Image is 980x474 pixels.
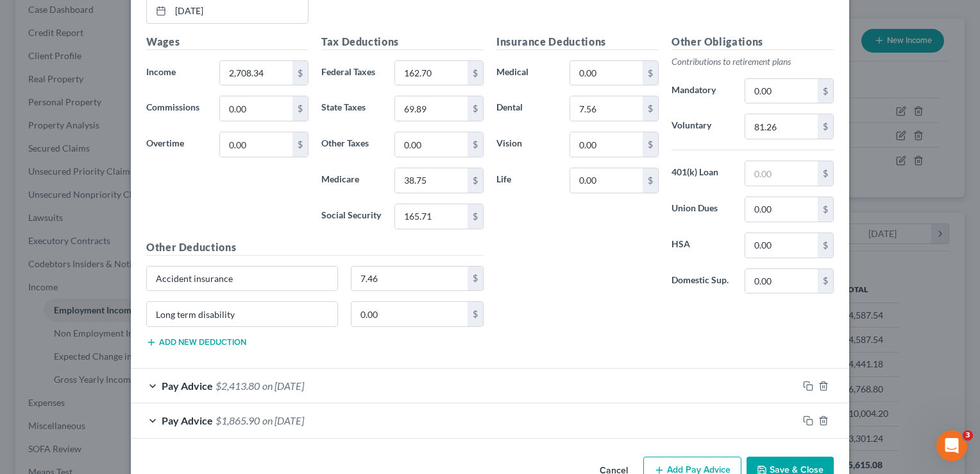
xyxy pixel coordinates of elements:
input: Specify... [147,302,337,326]
input: 0.00 [745,233,818,258]
label: Other Taxes [315,132,388,157]
input: 0.00 [745,269,818,294]
div: $ [468,61,483,85]
span: on [DATE] [262,380,304,392]
input: 0.00 [395,132,468,157]
input: 0.00 [351,267,468,291]
div: $ [818,114,833,139]
div: $ [818,79,833,103]
input: 0.00 [570,96,643,121]
label: State Taxes [315,96,388,121]
h5: Insurance Deductions [496,34,659,50]
span: on [DATE] [262,414,304,426]
label: Union Dues [665,197,738,222]
div: $ [468,96,483,121]
label: Voluntary [665,114,738,139]
div: $ [468,132,483,157]
input: 0.00 [570,132,643,157]
span: 3 [963,430,973,441]
input: Specify... [147,267,337,291]
input: 0.00 [570,61,643,85]
div: $ [292,96,308,121]
label: Social Security [315,204,388,229]
div: $ [468,204,483,229]
label: Commissions [140,96,213,121]
label: Life [490,168,563,193]
label: Dental [490,96,563,121]
label: HSA [665,233,738,258]
div: $ [818,197,833,222]
h5: Wages [146,34,308,50]
div: $ [818,269,833,294]
iframe: Intercom live chat [936,430,967,461]
span: $1,865.90 [215,414,260,426]
div: $ [818,161,833,186]
div: $ [292,132,308,157]
span: Pay Advice [162,414,213,426]
label: Medical [490,60,563,86]
h5: Tax Deductions [321,34,484,50]
input: 0.00 [395,168,468,193]
h5: Other Obligations [672,34,834,50]
input: 0.00 [351,302,468,326]
input: 0.00 [745,197,818,222]
div: $ [643,96,658,121]
div: $ [643,168,658,193]
div: $ [292,61,308,85]
input: 0.00 [745,161,818,186]
span: Pay Advice [162,380,213,392]
label: Overtime [140,132,213,157]
p: Contributions to retirement plans [672,55,834,68]
div: $ [643,61,658,85]
div: $ [468,302,483,326]
input: 0.00 [745,79,818,103]
input: 0.00 [395,204,468,229]
h5: Other Deductions [146,240,484,256]
input: 0.00 [570,168,643,193]
input: 0.00 [395,61,468,85]
span: Income [146,66,176,77]
input: 0.00 [745,114,818,139]
label: Federal Taxes [315,60,388,86]
div: $ [468,267,483,291]
input: 0.00 [220,132,292,157]
div: $ [468,168,483,193]
label: 401(k) Loan [665,161,738,186]
label: Medicare [315,168,388,193]
label: Vision [490,132,563,157]
div: $ [818,233,833,258]
div: $ [643,132,658,157]
label: Domestic Sup. [665,268,738,294]
input: 0.00 [395,96,468,121]
button: Add new deduction [146,337,246,347]
label: Mandatory [665,78,738,104]
input: 0.00 [220,96,292,121]
span: $2,413.80 [215,380,260,392]
input: 0.00 [220,61,292,85]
